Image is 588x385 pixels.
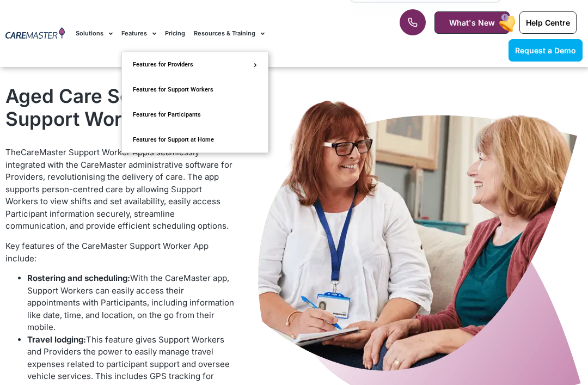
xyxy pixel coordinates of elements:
[526,18,570,27] span: Help Centre
[194,15,265,52] a: Resources & Training
[509,39,583,62] a: Request a Demo
[27,273,130,283] b: Rostering and scheduling:
[515,46,576,55] span: Request a Demo
[519,11,577,34] a: Help Centre
[5,146,237,233] p: The is seamlessly integrated with the CareMaster administrative software for Providers, revolutio...
[5,241,209,264] span: Key features of the CareMaster Support Worker App include:
[122,52,268,77] a: Features for Providers
[27,273,234,332] span: With the CareMaster app, Support Workers can easily access their appointments with Participants, ...
[434,11,510,34] a: What's New
[5,84,237,130] h2: Aged Care Software for Support Workers
[165,15,185,52] a: Pricing
[121,52,268,153] ul: Features
[122,102,268,127] a: Features for Participants
[76,15,375,52] nav: Menu
[27,334,86,345] b: Travel lodging:
[21,147,148,157] a: CareMaster Support Worker App
[121,15,156,52] a: Features
[122,127,268,152] a: Features for Support at Home
[76,15,113,52] a: Solutions
[122,77,268,102] a: Features for Support Workers
[5,27,65,40] img: CareMaster Logo
[449,18,495,27] span: What's New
